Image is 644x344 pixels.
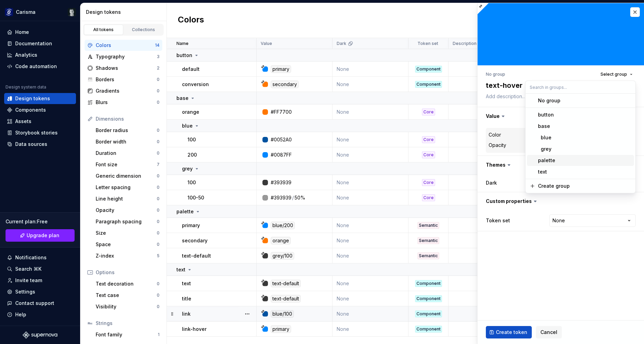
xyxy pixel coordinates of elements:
[157,253,160,259] div: 5
[271,325,291,333] div: primary
[157,281,160,287] div: 0
[93,125,162,136] a: Border radius0
[295,194,305,201] div: 50%
[422,136,435,143] div: Core
[96,173,157,179] div: Generic dimension
[85,97,162,108] a: Blurs0
[484,79,634,92] textarea: text-hover
[486,217,510,224] label: Token set
[96,127,157,134] div: Border radius
[176,52,192,59] p: button
[68,8,76,16] img: Thibault Duforest
[157,219,160,224] div: 0
[96,161,157,168] div: Font size
[96,115,160,122] div: Dimensions
[182,222,200,229] p: primary
[96,76,157,83] div: Borders
[93,301,162,312] a: Visibility0
[333,276,408,291] td: None
[157,230,160,236] div: 0
[600,72,627,77] span: Select group
[271,179,291,186] div: #393939
[96,331,158,338] div: Font family
[333,322,408,337] td: None
[271,194,291,201] div: #393939
[155,43,160,48] div: 14
[333,306,408,322] td: None
[93,216,162,227] a: Paragraph spacing0
[415,295,442,302] div: Component
[422,109,435,115] div: Core
[93,227,162,239] a: Size0
[93,329,162,340] a: Font family1
[182,326,206,333] p: link-hover
[96,195,157,202] div: Line height
[96,87,157,94] div: Gradients
[4,286,76,297] a: Settings
[85,85,162,96] a: Gradients0
[157,196,160,202] div: 0
[417,252,439,259] div: Semantic
[176,95,189,102] p: base
[182,237,208,244] p: secondary
[157,242,160,247] div: 0
[93,290,162,301] a: Text case0
[597,69,636,79] button: Select group
[96,241,157,248] div: Space
[333,248,408,263] td: None
[538,146,551,152] div: grey
[182,66,200,73] p: default
[85,63,162,74] a: Shadows2
[157,150,160,156] div: 0
[176,208,194,215] p: palette
[333,77,408,92] td: None
[15,129,58,136] div: Storybook stories
[415,66,442,73] div: Component
[93,250,162,261] a: Z-index5
[486,72,505,77] div: No group
[93,136,162,147] a: Border width0
[15,141,47,148] div: Data sources
[96,303,157,310] div: Visibility
[271,310,294,318] div: blue/100
[15,63,57,70] div: Code automation
[16,9,36,16] div: Carisma
[333,62,408,77] td: None
[157,173,160,179] div: 0
[496,329,527,336] span: Create token
[453,41,477,46] p: Description
[15,52,37,58] div: Analytics
[182,310,191,317] p: link
[337,41,346,46] p: Dark
[93,170,162,182] a: Generic dimension0
[93,159,162,170] a: Font size7
[15,40,52,47] div: Documentation
[96,218,157,225] div: Paragraph spacing
[15,266,41,272] div: Search ⌘K
[422,194,435,201] div: Core
[540,329,557,336] span: Cancel
[15,300,54,307] div: Contact support
[417,237,439,244] div: Semantic
[157,207,160,213] div: 0
[188,179,196,186] p: 100
[333,233,408,248] td: None
[93,239,162,250] a: Space0
[96,42,155,49] div: Colors
[333,190,408,205] td: None
[333,104,408,120] td: None
[271,252,294,260] div: grey/100
[271,109,292,115] div: #FF7700
[538,97,560,104] div: No group
[93,278,162,289] a: Text decoration0
[4,93,76,104] a: Design tokens
[126,27,161,32] div: Collections
[188,151,197,158] p: 200
[157,65,160,71] div: 2
[93,205,162,216] a: Opacity0
[4,116,76,127] a: Assets
[182,295,191,302] p: title
[417,222,439,229] div: Semantic
[333,147,408,162] td: None
[538,168,547,175] div: text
